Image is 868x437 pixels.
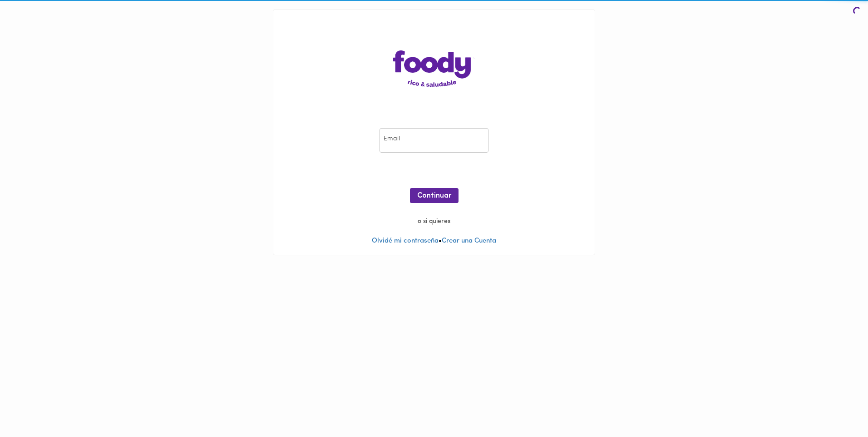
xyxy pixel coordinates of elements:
img: logo-main-page.png [393,50,475,87]
a: Crear una Cuenta [442,238,496,244]
a: Olvidé mi contraseña [372,238,439,244]
span: Continuar [417,192,451,200]
span: o si quieres [412,218,456,225]
input: pepitoperez@gmail.com [380,128,488,153]
div: • [273,10,595,255]
button: Continuar [410,188,459,203]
